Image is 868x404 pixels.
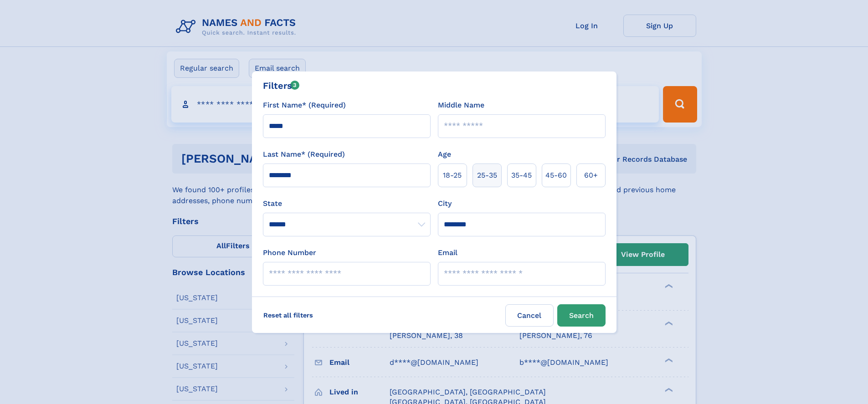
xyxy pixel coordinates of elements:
label: Phone Number [263,247,316,258]
label: State [263,198,431,209]
label: Cancel [505,304,554,327]
span: 25‑35 [477,170,497,181]
label: Age [438,149,451,160]
label: Middle Name [438,100,484,111]
span: 18‑25 [443,170,462,181]
div: Filters [263,79,300,92]
span: 60+ [584,170,598,181]
label: City [438,198,452,209]
span: 45‑60 [545,170,567,181]
label: Email [438,247,457,258]
label: First Name* (Required) [263,100,346,111]
button: Search [557,304,606,327]
span: 35‑45 [511,170,532,181]
label: Last Name* (Required) [263,149,345,160]
label: Reset all filters [257,304,319,326]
